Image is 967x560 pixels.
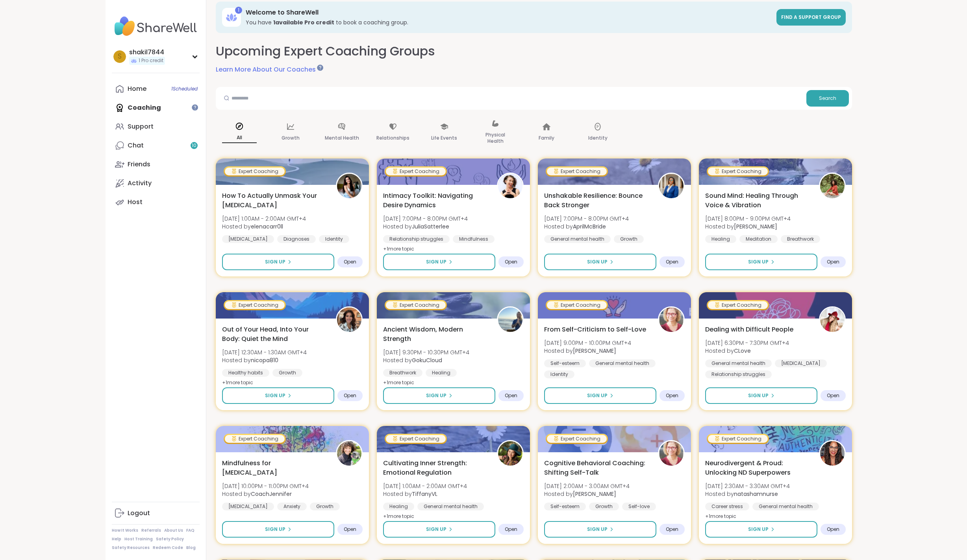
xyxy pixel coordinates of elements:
span: Open [344,259,356,265]
div: Self-love [622,503,656,510]
div: Anxiety [277,503,307,510]
span: Search [819,95,836,102]
img: GokuCloud [498,308,522,332]
img: Fausta [659,441,684,466]
span: 1 Scheduled [171,86,198,92]
img: Fausta [659,308,684,332]
span: Hosted by [705,347,789,355]
span: [DATE] 2:00AM - 3:00AM GMT+4 [544,482,630,490]
div: Self-esteem [544,503,586,510]
span: Neurodivergent & Proud: Unlocking ND Superpowers [705,459,810,477]
span: Hosted by [544,490,630,498]
div: Expert Coaching [225,168,285,175]
span: Open [505,392,517,399]
div: Healthy habits [222,369,269,377]
span: Open [505,259,517,265]
span: Hosted by [222,356,307,364]
div: Growth [310,503,340,510]
span: Out of Your Head, Into Your Body: Quiet the Mind [222,325,327,344]
div: Growth [589,503,619,510]
button: Sign Up [383,387,495,404]
img: ShareWell Nav Logo [112,13,200,40]
a: Home1Scheduled [112,79,200,98]
b: nicopa810 [251,356,278,364]
div: Expert Coaching [547,301,607,309]
span: Sign Up [587,392,608,399]
a: Chat10 [112,136,200,155]
div: Meditation [739,235,778,243]
b: CLove [734,347,751,355]
iframe: Spotlight [192,104,198,111]
div: Healing [383,503,414,510]
h2: Upcoming Expert Coaching Groups [216,42,435,60]
span: Hosted by [544,223,629,230]
span: [DATE] 9:00PM - 10:00PM GMT+4 [544,339,631,347]
div: Logout [128,509,150,518]
iframe: Spotlight [317,64,323,71]
div: Healing [426,369,457,377]
span: 10 [192,142,196,149]
div: Expert Coaching [225,301,285,309]
span: Open [666,259,678,265]
a: Help [112,536,121,542]
p: Physical Health [478,130,513,146]
div: Relationship struggles [705,370,772,378]
span: Open [827,526,839,532]
span: Hosted by [383,490,467,498]
div: Expert Coaching [386,168,446,175]
div: Mindfulness [453,235,495,243]
div: Self-esteem [544,359,586,367]
div: Activity [128,179,152,188]
span: Hosted by [222,223,306,230]
div: Breathwork [383,369,422,377]
button: Sign Up [705,387,817,404]
div: shakil7844 [129,48,165,57]
h3: Welcome to ShareWell [246,8,772,17]
div: Identity [544,370,574,378]
p: Mental Health [325,133,359,143]
span: [DATE] 8:00PM - 9:00PM GMT+4 [705,215,791,223]
div: [MEDICAL_DATA] [222,235,274,243]
span: Sign Up [265,526,285,533]
span: 1 Pro credit [139,57,163,64]
p: Life Events [431,133,457,143]
span: Hosted by [705,490,790,498]
span: [DATE] 1:00AM - 2:00AM GMT+4 [222,215,306,223]
span: Sign Up [426,258,446,265]
b: GokuCloud [412,356,442,364]
div: Expert Coaching [547,168,607,175]
p: Relationships [376,133,409,143]
button: Sign Up [222,254,334,270]
div: Expert Coaching [708,301,768,309]
span: Sign Up [748,526,769,533]
button: Sign Up [222,387,334,404]
span: Open [344,526,356,532]
img: elenacarr0ll [337,174,361,198]
span: Open [505,526,517,532]
span: Mindfulness for [MEDICAL_DATA] [222,459,327,477]
span: Hosted by [383,223,468,230]
span: Sign Up [748,258,769,265]
a: Host Training [124,536,153,542]
b: 1 available Pro credit [273,18,334,26]
div: Support [128,122,154,131]
p: Identity [588,133,608,143]
span: Unshakable Resilience: Bounce Back Stronger [544,191,649,210]
p: Family [539,133,554,143]
a: Referrals [141,528,161,533]
p: Growth [282,133,300,143]
button: Search [806,90,849,107]
span: Sign Up [587,526,608,533]
div: Chat [128,141,144,150]
b: natashamnurse [734,490,778,498]
a: Learn More About Our Coaches [216,65,322,74]
p: All [222,133,257,143]
b: [PERSON_NAME] [734,223,777,230]
button: Sign Up [544,387,656,404]
a: Blog [186,545,196,551]
div: Diagnoses [277,235,316,243]
span: Hosted by [544,347,631,355]
b: [PERSON_NAME] [573,490,616,498]
b: AprilMcBride [573,223,606,230]
span: [DATE] 12:30AM - 1:30AM GMT+4 [222,348,307,356]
